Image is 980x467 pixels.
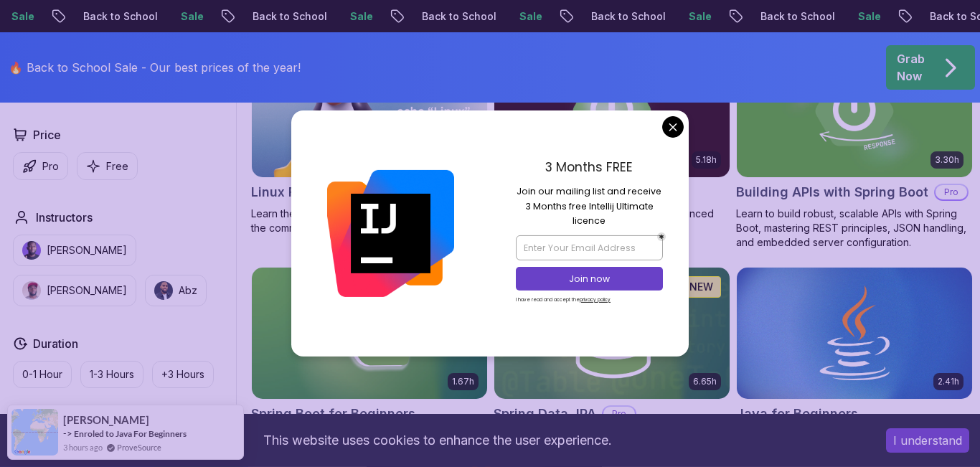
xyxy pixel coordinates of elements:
[252,268,487,400] img: Spring Boot for Beginners card
[737,268,972,400] img: Java for Beginners card
[603,407,635,421] p: Pro
[22,241,41,260] img: instructor img
[13,152,68,180] button: Pro
[737,45,972,177] img: Building APIs with Spring Boot card
[494,404,596,424] h2: Spring Data JPA
[22,367,62,382] p: 0-1 Hour
[145,275,207,306] button: instructor imgAbz
[527,9,625,24] p: Back to School
[866,9,963,24] p: Back to School
[696,154,717,166] p: 5.18h
[90,367,134,382] p: 1-3 Hours
[117,9,163,24] p: Sale
[693,376,717,387] p: 6.65h
[456,9,501,24] p: Sale
[189,9,286,24] p: Back to School
[161,367,204,382] p: +3 Hours
[625,9,671,24] p: Sale
[19,9,117,24] p: Back to School
[77,152,138,180] button: Free
[11,409,58,456] img: provesource social proof notification image
[9,59,301,76] p: 🔥 Back to School Sale - Our best prices of the year!
[358,9,456,24] p: Back to School
[251,404,415,424] h2: Spring Boot for Beginners
[286,9,332,24] p: Sale
[935,154,959,166] p: 3.30h
[13,235,136,266] button: instructor img[PERSON_NAME]
[11,425,864,456] div: This website uses cookies to enhance the user experience.
[736,404,858,424] h2: Java for Beginners
[452,376,474,387] p: 1.67h
[22,281,41,300] img: instructor img
[736,182,928,202] h2: Building APIs with Spring Boot
[106,159,128,174] p: Free
[251,44,488,235] a: Linux Fundamentals card6.00hLinux FundamentalsProLearn the fundamentals of Linux and how to use t...
[152,361,214,388] button: +3 Hours
[117,441,161,453] a: ProveSource
[63,414,149,426] span: [PERSON_NAME]
[251,182,378,202] h2: Linux Fundamentals
[47,243,127,258] p: [PERSON_NAME]
[33,335,78,352] h2: Duration
[938,376,959,387] p: 2.41h
[736,267,973,458] a: Java for Beginners card2.41hJava for BeginnersBeginner-friendly Java course for essential program...
[74,428,187,439] a: Enroled to Java For Beginners
[63,428,72,439] span: ->
[80,361,143,388] button: 1-3 Hours
[886,428,969,453] button: Accept cookies
[36,209,93,226] h2: Instructors
[697,9,794,24] p: Back to School
[736,207,973,250] p: Learn to build robust, scalable APIs with Spring Boot, mastering REST principles, JSON handling, ...
[154,281,173,300] img: instructor img
[13,361,72,388] button: 0-1 Hour
[794,9,840,24] p: Sale
[42,159,59,174] p: Pro
[63,441,103,453] span: 3 hours ago
[936,185,967,199] p: Pro
[47,283,127,298] p: [PERSON_NAME]
[251,207,488,235] p: Learn the fundamentals of Linux and how to use the command line
[13,275,136,306] button: instructor img[PERSON_NAME]
[689,280,713,294] p: NEW
[494,267,730,458] a: Spring Data JPA card6.65hNEWSpring Data JPAProMaster database management, advanced querying, and ...
[33,126,61,143] h2: Price
[252,45,487,177] img: Linux Fundamentals card
[179,283,197,298] p: Abz
[897,50,925,85] p: Grab Now
[736,44,973,250] a: Building APIs with Spring Boot card3.30hBuilding APIs with Spring BootProLearn to build robust, s...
